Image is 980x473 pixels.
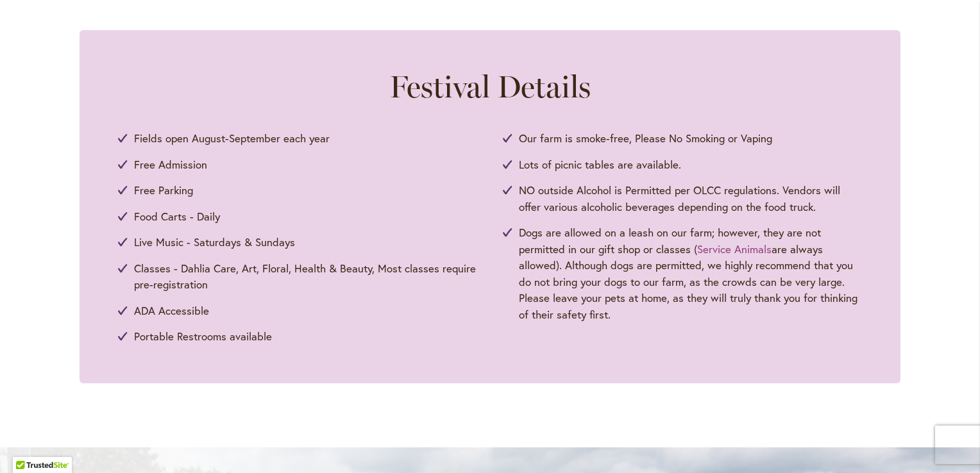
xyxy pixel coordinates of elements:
[134,156,207,173] span: Free Admission
[519,156,681,173] span: Lots of picnic tables are available.
[697,242,772,256] a: Service Animals
[134,303,209,319] span: ADA Accessible
[134,234,295,251] span: Live Music - Saturdays & Sundays
[134,260,477,293] span: Classes - Dahlia Care, Art, Floral, Health & Beauty, Most classes require pre-registration
[134,208,220,225] span: Food Carts - Daily
[519,182,862,215] span: NO outside Alcohol is Permitted per OLCC regulations. Vendors will offer various alcoholic bevera...
[134,130,330,147] span: Fields open August-September each year
[118,69,862,104] h2: Festival Details
[134,328,272,345] span: Portable Restrooms available
[134,182,193,199] span: Free Parking
[519,224,862,322] span: Dogs are allowed on a leash on our farm; however, they are not permitted in our gift shop or clas...
[519,130,772,147] span: Our farm is smoke-free, Please No Smoking or Vaping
